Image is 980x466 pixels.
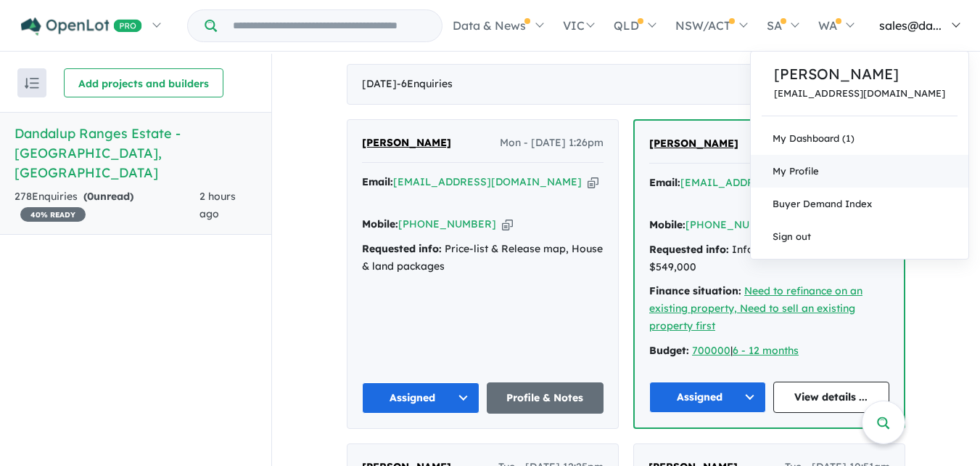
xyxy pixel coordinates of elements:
[362,134,451,152] a: [PERSON_NAME]
[649,137,738,150] span: [PERSON_NAME]
[773,382,890,413] a: View details ...
[649,218,685,231] strong: Mobile:
[774,88,945,99] a: [EMAIL_ADDRESS][DOMAIN_NAME]
[680,176,869,189] a: [EMAIL_ADDRESS][DOMAIN_NAME]
[773,165,819,177] span: My Profile
[398,217,496,230] a: [PHONE_NUMBER]
[649,243,729,256] strong: Requested info:
[649,344,689,357] strong: Budget:
[751,220,968,253] a: Sign out
[15,124,257,182] h5: Dandalup Ranges Estate - [GEOGRAPHIC_DATA] , [GEOGRAPHIC_DATA]
[588,174,598,190] button: Copy
[733,344,799,357] a: 6 - 12 months
[15,188,199,223] div: 278 Enquir ies
[502,217,513,232] button: Copy
[199,190,236,220] span: 2 hours ago
[87,190,94,203] span: 0
[487,382,604,414] a: Profile & Notes
[649,176,680,189] strong: Email:
[649,284,741,297] strong: Finance situation:
[649,241,889,276] div: Info pack, Vacant land from $549,000
[500,134,604,152] span: Mon - [DATE] 1:26pm
[649,284,862,332] a: Need to refinance on an existing property, Need to sell an existing property first
[20,207,86,222] span: 40 % READY
[347,64,905,105] div: [DATE]
[751,122,968,155] a: My Dashboard (1)
[751,155,968,188] a: My Profile
[685,218,783,231] a: [PHONE_NUMBER]
[362,382,479,414] button: Assigned
[362,136,451,149] span: [PERSON_NAME]
[220,10,439,41] input: Try estate name, suburb, builder or developer
[692,344,730,357] a: 700000
[83,190,133,203] strong: ( unread)
[362,242,442,255] strong: Requested info:
[25,78,39,89] img: sort.svg
[397,77,453,90] span: - 6 Enquir ies
[649,382,766,413] button: Assigned
[879,18,942,33] span: sales@da...
[393,175,582,188] a: [EMAIL_ADDRESS][DOMAIN_NAME]
[649,342,889,360] div: |
[362,217,398,230] strong: Mobile:
[649,135,738,153] a: [PERSON_NAME]
[362,241,604,276] div: Price-list & Release map, House & land packages
[362,175,393,188] strong: Email:
[21,17,142,36] img: Openlot PRO Logo White
[774,63,945,85] a: [PERSON_NAME]
[751,188,968,220] a: Buyer Demand Index
[64,68,223,97] button: Add projects and builders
